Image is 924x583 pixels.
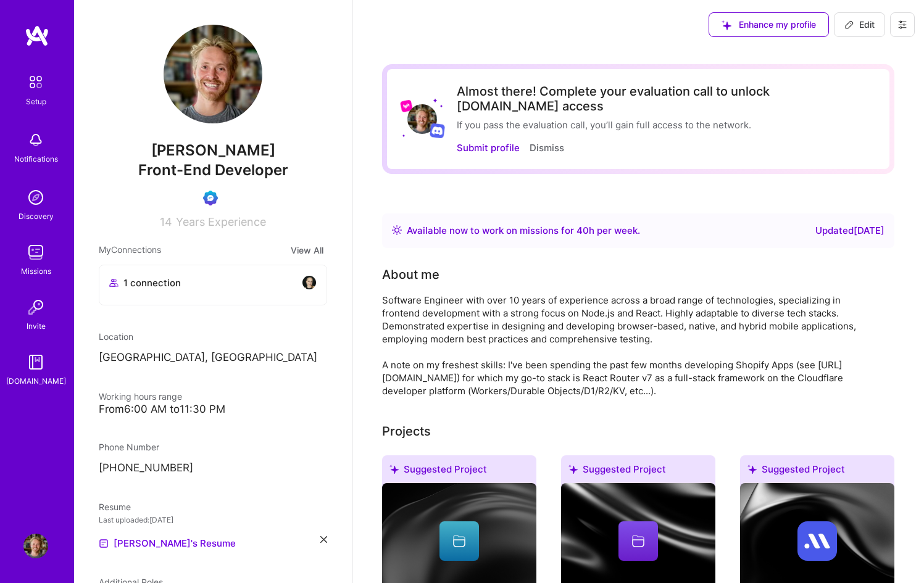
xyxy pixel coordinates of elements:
span: 14 [160,215,172,228]
button: View All [287,243,327,257]
img: Lyft logo [400,99,413,112]
img: avatar [302,275,317,290]
div: Software Engineer with over 10 years of experience across a broad range of technologies, speciali... [382,294,876,397]
div: Suggested Project [561,455,715,488]
div: Discovery [19,210,54,223]
button: 1 connectionavatar [99,265,327,305]
img: setup [23,69,49,95]
div: Last uploaded: [DATE] [99,513,327,526]
a: [PERSON_NAME]'s Resume [99,536,236,551]
div: Updated [DATE] [815,223,884,238]
div: Available now to work on missions for h per week . [407,223,640,238]
div: Missions [21,265,51,278]
img: Evaluation Call Booked [203,191,218,205]
i: icon SuggestedTeams [389,465,399,474]
div: [DOMAIN_NAME] [6,374,66,387]
div: About me [382,265,439,284]
div: Projects [382,422,431,440]
div: From 6:00 AM to 11:30 PM [99,403,327,416]
img: User Avatar [23,534,48,558]
div: Almost there! Complete your evaluation call to unlock [DOMAIN_NAME] access [457,84,875,114]
img: User Avatar [164,25,262,123]
span: Phone Number [99,442,159,452]
button: Dismiss [530,141,564,154]
div: Suggested Project [382,455,536,488]
span: 40 [576,225,589,236]
div: Notifications [14,152,58,165]
div: Location [99,330,327,343]
span: Edit [844,19,875,31]
img: Invite [23,295,48,320]
img: Resume [99,539,109,548]
div: Suggested Project [740,455,894,488]
img: User Avatar [407,104,437,134]
i: icon Close [320,536,327,543]
a: User Avatar [20,534,51,558]
div: Invite [27,320,46,333]
img: guide book [23,350,48,374]
img: teamwork [23,240,48,265]
span: Resume [99,502,131,512]
span: My Connections [99,243,161,257]
p: [PHONE_NUMBER] [99,461,327,476]
img: Discord logo [430,123,445,138]
span: Front-End Developer [138,161,288,179]
img: Company logo [797,521,837,561]
img: Availability [392,225,402,235]
img: logo [25,25,49,47]
img: bell [23,128,48,152]
div: If you pass the evaluation call, you’ll gain full access to the network. [457,118,875,131]
button: Edit [834,12,885,37]
span: 1 connection [123,276,181,289]
span: [PERSON_NAME] [99,141,327,160]
p: [GEOGRAPHIC_DATA], [GEOGRAPHIC_DATA] [99,350,327,365]
button: Submit profile [457,141,520,154]
i: icon SuggestedTeams [568,465,578,474]
i: icon Collaborator [109,278,119,287]
span: Working hours range [99,391,182,402]
div: Setup [26,95,46,108]
span: Years Experience [176,215,266,228]
i: icon SuggestedTeams [747,465,757,474]
img: discovery [23,185,48,210]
